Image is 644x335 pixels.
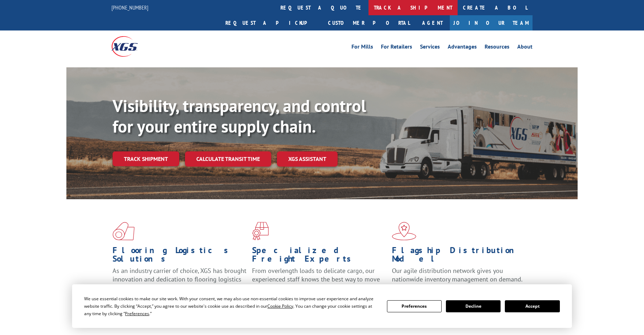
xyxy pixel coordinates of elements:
h1: Flooring Logistics Solutions [113,246,247,267]
div: Cookie Consent Prompt [72,284,572,328]
a: About [517,44,533,52]
img: xgs-icon-flagship-distribution-model-red [392,222,416,240]
a: [PHONE_NUMBER] [111,4,148,11]
a: Customer Portal [323,15,415,30]
a: Track shipment [113,151,179,166]
div: We use essential cookies to make our site work. With your consent, we may also use non-essential ... [84,295,378,317]
button: Accept [505,300,560,312]
h1: Specialized Freight Experts [252,246,386,267]
img: xgs-icon-focused-on-flooring-red [252,222,269,240]
p: From overlength loads to delicate cargo, our experienced staff knows the best way to move your fr... [252,267,386,298]
a: For Mills [351,44,373,52]
span: As an industry carrier of choice, XGS has brought innovation and dedication to flooring logistics... [113,267,246,292]
a: XGS ASSISTANT [277,151,338,167]
a: Resources [485,44,509,52]
button: Preferences [387,300,442,312]
a: For Retailers [381,44,412,52]
a: Calculate transit time [185,151,271,167]
a: Join Our Team [450,15,533,30]
button: Decline [446,300,501,312]
a: Request a pickup [220,15,323,30]
img: xgs-icon-total-supply-chain-intelligence-red [113,222,135,240]
span: Preferences [125,311,149,317]
h1: Flagship Distribution Model [392,246,526,267]
a: Agent [415,15,450,30]
b: Visibility, transparency, and control for your entire supply chain. [113,95,366,137]
span: Our agile distribution network gives you nationwide inventory management on demand. [392,267,523,283]
span: Cookie Policy [267,303,293,309]
a: Advantages [448,44,477,52]
a: Services [420,44,440,52]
